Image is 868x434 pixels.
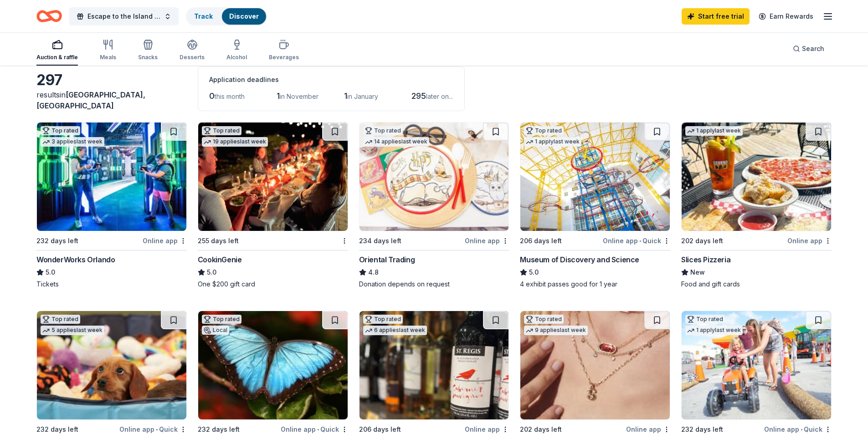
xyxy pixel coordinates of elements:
[317,426,319,433] span: •
[277,91,280,101] span: 1
[520,122,670,289] a: Image for Museum of Discovery and ScienceTop rated1 applylast week206 days leftOnline app•QuickMu...
[202,137,268,147] div: 19 applies last week
[801,426,802,433] span: •
[138,36,158,66] button: Snacks
[359,235,401,246] div: 234 days left
[681,254,730,265] div: Slices Pizzeria
[46,267,55,278] span: 5.0
[347,92,378,100] span: in January
[360,123,509,231] img: Image for Oriental Trading
[202,126,241,135] div: Top rated
[368,267,379,278] span: 4.8
[359,122,509,289] a: Image for Oriental TradingTop rated14 applieslast week234 days leftOnline appOriental Trading4.8D...
[37,123,186,231] img: Image for WonderWorks Orlando
[198,123,348,231] img: Image for CookinGenie
[36,5,62,27] a: Home
[198,235,239,246] div: 255 days left
[156,426,158,433] span: •
[215,92,245,100] span: this month
[359,254,415,265] div: Oriental Trading
[520,235,562,246] div: 206 days left
[787,235,832,246] div: Online app
[524,315,564,324] div: Top rated
[520,280,670,289] div: 4 exhibit passes good for 1 year
[87,11,160,22] span: Escape to the Island 2026
[639,237,641,245] span: •
[786,40,832,58] button: Search
[100,36,116,66] button: Meals
[41,326,104,335] div: 5 applies last week
[226,36,247,66] button: Alcohol
[41,315,80,324] div: Top rated
[36,54,78,61] div: Auction & raffle
[138,54,158,61] div: Snacks
[36,280,187,289] div: Tickets
[359,280,509,289] div: Donation depends on request
[363,326,427,335] div: 6 applies last week
[524,326,588,335] div: 9 applies last week
[226,54,247,61] div: Alcohol
[269,36,299,66] button: Beverages
[363,137,429,147] div: 14 applies last week
[529,267,539,278] span: 5.0
[207,267,216,278] span: 5.0
[209,91,215,101] span: 0
[682,8,750,25] a: Start free trial
[36,90,145,110] span: in
[198,122,348,289] a: Image for CookinGenieTop rated19 applieslast week255 days leftCookinGenie5.0One $200 gift card
[753,8,819,25] a: Earn Rewards
[411,91,426,101] span: 295
[41,126,80,135] div: Top rated
[36,254,115,265] div: WonderWorks Orlando
[344,91,347,101] span: 1
[180,54,205,61] div: Desserts
[363,315,403,324] div: Top rated
[41,137,104,147] div: 3 applies last week
[36,89,187,111] div: results
[802,43,824,54] span: Search
[36,122,187,289] a: Image for WonderWorks OrlandoTop rated3 applieslast week232 days leftOnline appWonderWorks Orland...
[198,280,348,289] div: One $200 gift card
[280,92,318,100] span: in November
[202,326,229,335] div: Local
[194,12,213,20] a: Track
[681,280,832,289] div: Food and gift cards
[37,311,186,419] img: Image for BarkBox
[36,235,78,246] div: 232 days left
[69,7,179,26] button: Escape to the Island 2026
[186,7,267,26] button: TrackDiscover
[682,123,831,231] img: Image for Slices Pizzeria
[269,54,299,61] div: Beverages
[524,137,581,147] div: 1 apply last week
[363,126,403,135] div: Top rated
[681,235,723,246] div: 202 days left
[465,235,509,246] div: Online app
[681,122,832,289] a: Image for Slices Pizzeria1 applylast week202 days leftOnline appSlices PizzeriaNewFood and gift c...
[685,315,725,324] div: Top rated
[198,311,348,419] img: Image for Butterfly World
[520,123,670,231] img: Image for Museum of Discovery and Science
[360,311,509,419] img: Image for Total Wine
[682,311,831,419] img: Image for Crayola Experience (Orlando)
[426,92,453,100] span: later on...
[180,36,205,66] button: Desserts
[524,126,564,135] div: Top rated
[36,36,78,66] button: Auction & raffle
[202,315,241,324] div: Top rated
[198,254,242,265] div: CookinGenie
[520,311,670,419] img: Image for Kendra Scott
[209,74,453,85] div: Application deadlines
[690,267,705,278] span: New
[229,12,259,20] a: Discover
[36,90,145,110] span: [GEOGRAPHIC_DATA], [GEOGRAPHIC_DATA]
[143,235,187,246] div: Online app
[100,54,116,61] div: Meals
[685,126,743,136] div: 1 apply last week
[603,235,670,246] div: Online app Quick
[520,254,639,265] div: Museum of Discovery and Science
[36,71,187,89] div: 297
[685,326,743,335] div: 1 apply last week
